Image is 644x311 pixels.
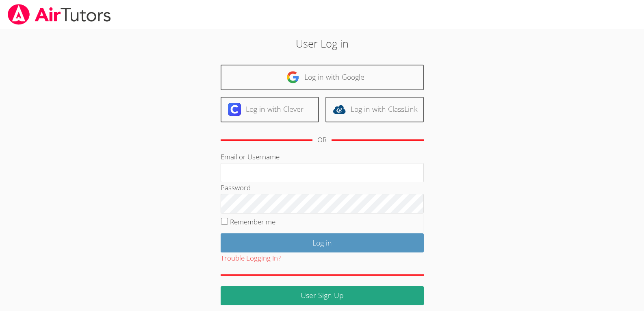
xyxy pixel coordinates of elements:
[325,97,424,122] a: Log in with ClassLink
[333,103,346,116] img: classlink-logo-d6bb404cc1216ec64c9a2012d9dc4662098be43eaf13dc465df04b49fa7ab582.svg
[228,103,241,116] img: clever-logo-6eab21bc6e7a338710f1a6ff85c0baf02591cd810cc4098c63d3a4b26e2feb20.svg
[221,233,424,252] input: Log in
[221,286,424,305] a: User Sign Up
[230,217,275,226] label: Remember me
[286,71,299,84] img: google-logo-50288ca7cdecda66e5e0955fdab243c47b7ad437acaf1139b6f446037453330a.svg
[221,65,424,90] a: Log in with Google
[148,36,496,51] h2: User Log in
[221,152,280,161] label: Email or Username
[221,252,281,264] button: Trouble Logging In?
[317,134,327,146] div: OR
[7,4,112,25] img: airtutors_banner-c4298cdbf04f3fff15de1276eac7730deb9818008684d7c2e4769d2f7ddbe033.png
[221,97,319,122] a: Log in with Clever
[221,183,251,192] label: Password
